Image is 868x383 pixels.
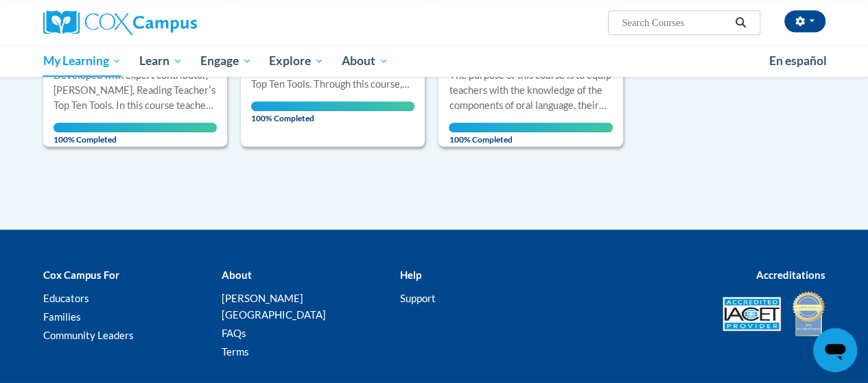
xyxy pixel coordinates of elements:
a: Support [399,292,435,304]
span: About [342,53,388,69]
span: Engage [200,53,252,69]
span: 100% Completed [54,123,217,145]
b: Accreditations [756,269,825,281]
div: The purpose of this course is to equip teachers with the knowledge of the components of oral lang... [449,68,612,113]
a: Cox Campus [43,10,290,35]
a: Learn [130,45,191,77]
a: About [333,45,397,77]
button: Search [730,14,751,31]
a: Educators [43,292,89,304]
span: 100% Completed [449,123,612,145]
div: Developed with expert contributor, [PERSON_NAME], Reading Teacherʹs Top Ten Tools. In this course... [54,68,217,113]
a: Engage [191,45,261,77]
img: Accredited IACET® Provider [723,297,781,331]
div: Your progress [251,101,414,111]
span: 100% Completed [251,101,414,123]
b: About [221,269,251,281]
button: Account Settings [784,10,825,32]
a: Families [43,310,81,323]
a: FAQs [221,327,246,339]
span: My Learning [43,53,121,69]
b: Cox Campus For [43,269,119,281]
iframe: Button to launch messaging window [813,328,857,372]
div: Your progress [54,123,217,132]
a: Explore [260,45,333,77]
div: Your progress [449,123,612,132]
a: Terms [221,345,248,358]
a: [PERSON_NAME][GEOGRAPHIC_DATA] [221,292,325,321]
span: Learn [139,53,183,69]
b: Help [399,269,421,281]
img: IDA® Accredited [791,290,825,338]
a: My Learning [34,45,131,77]
span: En español [769,53,827,68]
div: Main menu [33,45,836,77]
a: Community Leaders [43,329,134,341]
a: En español [760,47,836,75]
span: Explore [269,53,324,69]
input: Search Courses [620,14,730,31]
img: Cox Campus [43,10,197,35]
